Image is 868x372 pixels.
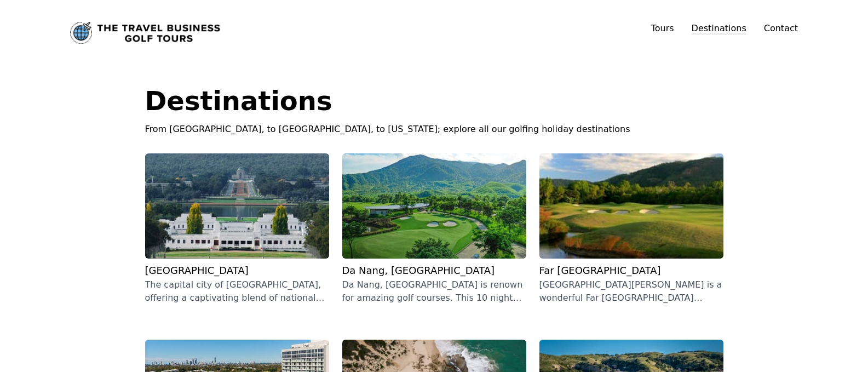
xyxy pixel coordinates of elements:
p: [GEOGRAPHIC_DATA][PERSON_NAME] is a wonderful Far [GEOGRAPHIC_DATA] destination with beaches, [GE... [539,278,723,305]
a: Tours [651,23,674,33]
a: Link to home page [70,22,220,44]
a: Contact [764,22,798,35]
h1: Destinations [145,88,723,114]
a: Destinations [692,23,746,35]
h3: [GEOGRAPHIC_DATA] [145,263,329,278]
p: Da Nang, [GEOGRAPHIC_DATA] is renown for amazing golf courses. This 10 night tour offers the oppo... [342,278,526,305]
a: [GEOGRAPHIC_DATA]The capital city of [GEOGRAPHIC_DATA], offering a captivating blend of national ... [145,153,329,305]
p: The capital city of [GEOGRAPHIC_DATA], offering a captivating blend of national landmarks, cultur... [145,278,329,305]
img: The Travel Business Golf Tours logo [70,22,220,44]
p: From [GEOGRAPHIC_DATA], to [GEOGRAPHIC_DATA], to [US_STATE]; explore all our golfing holiday dest... [145,123,723,136]
a: Far [GEOGRAPHIC_DATA][GEOGRAPHIC_DATA][PERSON_NAME] is a wonderful Far [GEOGRAPHIC_DATA] destinat... [539,153,723,305]
h3: Da Nang, [GEOGRAPHIC_DATA] [342,263,526,278]
h3: Far [GEOGRAPHIC_DATA] [539,263,723,278]
a: Da Nang, [GEOGRAPHIC_DATA]Da Nang, [GEOGRAPHIC_DATA] is renown for amazing golf courses. This 10 ... [342,153,526,305]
